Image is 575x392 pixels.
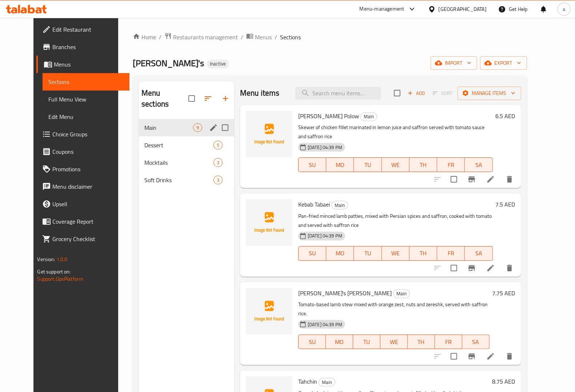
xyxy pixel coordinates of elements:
button: MO [326,335,353,349]
nav: Menu sections [139,116,234,192]
span: WE [383,337,405,347]
span: Menu disclaimer [52,182,124,191]
button: delete [501,171,518,188]
p: Skewer of chicken fillet marinated in lemon juice and saffron served with tomato sauce and saffro... [298,123,493,141]
h6: 8.75 AED [492,376,515,387]
span: FR [438,337,459,347]
span: [PERSON_NAME] Polow [298,111,359,121]
button: Branch-specific-item [463,259,480,277]
span: [DATE] 04:39 PM [305,232,345,239]
span: SA [468,160,490,170]
span: WE [385,160,407,170]
div: items [213,141,223,149]
span: Version: [37,255,55,264]
span: MO [329,248,351,259]
span: Sections [48,77,124,86]
span: Main [361,112,377,121]
button: Add [405,88,428,99]
a: Restaurants management [164,32,238,42]
img: Farida's Ghaymeh Polow [246,288,292,335]
a: Edit menu item [486,175,495,184]
span: Main [332,201,348,209]
span: Main [319,378,335,387]
div: Inactive [207,60,229,68]
span: Sort sections [199,90,217,107]
button: delete [501,259,518,277]
h2: Menu items [240,88,280,99]
span: Edit Menu [48,112,124,121]
span: TU [357,248,379,259]
button: FR [435,335,462,349]
img: Jojeh Zereshk Polow [246,111,292,157]
li: / [241,33,243,41]
span: [PERSON_NAME]'s [PERSON_NAME] [298,288,392,299]
span: 1.0.0 [56,255,68,264]
button: Branch-specific-item [463,348,480,365]
div: [GEOGRAPHIC_DATA] [439,5,487,13]
span: Select section [390,85,405,101]
span: [PERSON_NAME]'s [133,55,204,71]
button: FR [437,246,465,261]
div: Soft Drinks3 [139,171,234,189]
span: a [563,5,565,13]
span: Select to update [446,260,462,276]
div: Main9edit [139,119,234,136]
button: WE [382,157,410,172]
button: TH [410,246,437,261]
div: Main [319,378,335,387]
img: Kebab Tabaei [246,199,292,246]
span: TH [411,337,432,347]
div: Menu-management [360,5,404,13]
button: MO [326,246,354,261]
span: TH [412,248,434,259]
button: Branch-specific-item [463,171,480,188]
span: SU [302,337,323,347]
span: Dessert [144,141,213,149]
button: WE [380,335,408,349]
li: / [159,33,161,41]
button: SA [465,246,492,261]
span: Upsell [52,200,124,208]
button: delete [501,348,518,365]
a: Edit Restaurant [36,21,129,38]
div: items [213,176,223,184]
a: Coupons [36,143,129,160]
button: TH [410,157,437,172]
span: [DATE] 04:39 PM [305,321,345,328]
button: TU [354,246,382,261]
div: items [213,158,223,167]
a: Menus [36,56,129,73]
span: Branches [52,43,124,51]
span: 3 [214,177,222,184]
span: Full Menu View [48,95,124,104]
span: 9 [193,124,202,131]
span: Restaurants management [173,33,238,41]
nav: breadcrumb [133,32,527,42]
a: Edit Menu [43,108,129,125]
button: TU [354,157,382,172]
span: Soft Drinks [144,176,213,184]
div: Main [393,289,410,298]
a: Menus [246,32,272,42]
h6: 7.75 AED [492,288,515,298]
span: Select all sections [184,91,199,106]
div: Mocktails3 [139,154,234,171]
span: Coverage Report [52,217,124,226]
button: SA [465,157,492,172]
span: SA [465,337,487,347]
button: WE [382,246,410,261]
a: Sections [43,73,129,91]
button: TH [408,335,435,349]
div: Main [331,201,348,209]
span: MO [329,337,350,347]
a: Upsell [36,195,129,213]
span: Add [407,89,426,97]
button: FR [437,157,465,172]
div: items [193,123,202,132]
span: Select section first [428,88,458,99]
span: Select to update [446,172,462,187]
h2: Menu sections [141,88,188,109]
a: Promotions [36,160,129,178]
span: Manage items [463,89,515,98]
a: Home [133,33,156,41]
